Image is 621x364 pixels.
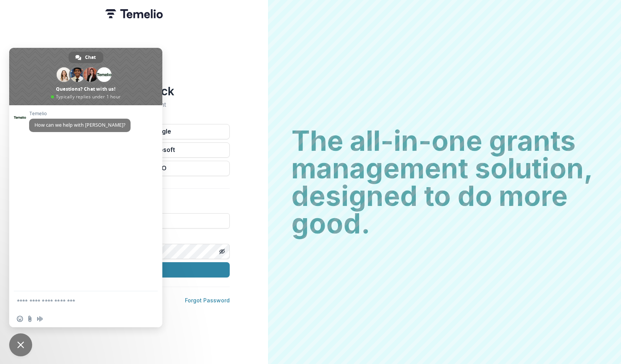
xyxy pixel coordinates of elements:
span: Chat [85,52,96,63]
span: Send a file [27,316,33,322]
img: Temelio [105,9,163,18]
span: Insert an emoji [17,316,23,322]
span: Audio message [37,316,43,322]
button: Toggle password visibility [216,245,228,258]
span: Temelio [29,111,131,116]
div: Chat [69,52,103,63]
div: Close chat [9,333,32,356]
span: How can we help with [PERSON_NAME]? [34,122,125,128]
a: Forgot Password [185,297,230,304]
textarea: Compose your message... [17,298,138,305]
